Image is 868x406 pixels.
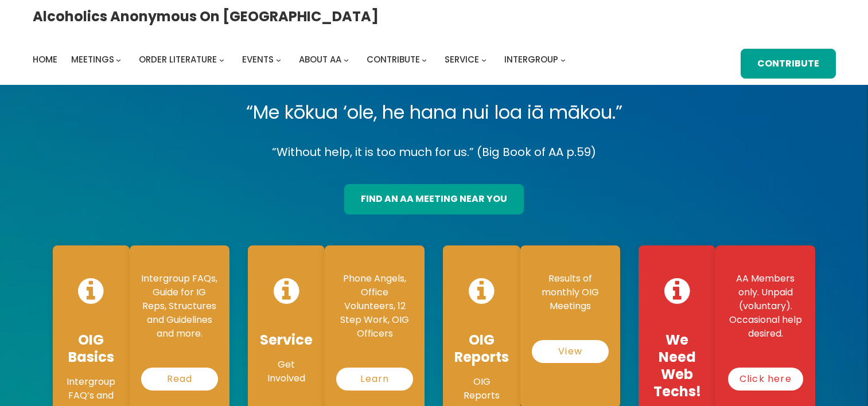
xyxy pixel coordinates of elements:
[259,331,313,349] h4: Service
[141,368,218,391] a: Read More…
[299,52,341,68] a: About AA
[532,272,608,313] p: Results of monthly OIG Meetings
[445,53,479,65] span: Service
[454,331,509,366] h4: OIG Reports
[336,368,413,391] a: Learn More…
[367,53,420,65] span: Contribute
[276,57,281,63] button: Events submenu
[344,57,349,63] button: About AA submenu
[650,331,704,400] h4: We Need Web Techs!
[344,184,524,214] a: find an aa meeting near you
[71,52,114,68] a: Meetings
[727,272,804,341] p: AA Members only. Unpaid (voluntary). Occasional help desired.
[64,331,118,366] h4: OIG Basics
[116,57,121,63] button: Meetings submenu
[367,52,420,68] a: Contribute
[44,142,825,162] p: “Without help, it is too much for us.” (Big Book of AA p.59)
[454,375,509,403] p: OIG Reports
[242,53,274,65] span: Events
[141,272,218,341] p: Intergroup FAQs, Guide for IG Reps, Structures and Guidelines and more.
[336,272,413,341] p: Phone Angels, Office Volunteers, 12 Step Work, OIG Officers
[481,57,486,63] button: Service submenu
[71,53,114,65] span: Meetings
[504,53,558,65] span: Intergroup
[44,96,825,128] p: “Me kōkua ‘ole, he hana nui loa iā mākou.”
[504,52,558,68] a: Intergroup
[242,52,274,68] a: Events
[422,57,427,63] button: Contribute submenu
[139,53,217,65] span: Order Literature
[445,52,479,68] a: Service
[33,53,57,65] span: Home
[741,49,836,79] a: Contribute
[728,368,803,391] a: Click here
[33,52,57,68] a: Home
[33,52,570,68] nav: Intergroup
[532,340,608,363] a: View Reports
[560,57,566,63] button: Intergroup submenu
[33,4,379,29] a: Alcoholics Anonymous on [GEOGRAPHIC_DATA]
[299,53,341,65] span: About AA
[219,57,224,63] button: Order Literature submenu
[259,358,313,385] p: Get Involved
